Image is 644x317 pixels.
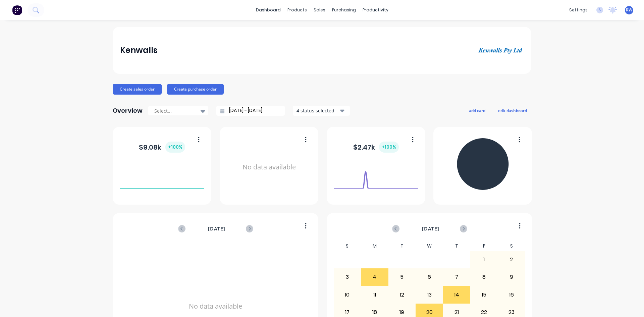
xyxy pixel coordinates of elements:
[626,7,632,13] span: RW
[443,286,470,303] div: 14
[334,269,361,285] div: 3
[334,241,361,251] div: S
[566,5,591,15] div: settings
[361,269,388,285] div: 4
[334,286,361,303] div: 10
[361,286,388,303] div: 11
[359,5,392,15] div: productivity
[113,84,162,95] button: Create sales order
[389,269,416,285] div: 5
[297,107,339,114] div: 4 status selected
[329,5,359,15] div: purchasing
[471,269,497,285] div: 8
[498,269,525,285] div: 9
[361,241,388,251] div: M
[465,106,490,115] button: add card
[227,136,311,199] div: No data available
[416,286,443,303] div: 13
[139,142,185,153] div: $ 9.08k
[167,84,224,95] button: Create purchase order
[498,251,525,268] div: 2
[120,44,158,57] div: Kenwalls
[443,269,470,285] div: 7
[443,241,471,251] div: T
[470,241,498,251] div: F
[498,286,525,303] div: 16
[165,142,185,153] div: + 100 %
[494,106,531,115] button: edit dashboard
[471,251,497,268] div: 1
[208,225,225,232] span: [DATE]
[284,5,310,15] div: products
[379,142,399,153] div: + 100 %
[416,269,443,285] div: 6
[293,106,350,116] button: 4 status selected
[310,5,329,15] div: sales
[113,104,143,117] div: Overview
[416,241,443,251] div: W
[498,241,525,251] div: S
[353,142,399,153] div: $ 2.47k
[253,5,284,15] a: dashboard
[471,286,497,303] div: 15
[422,225,439,232] span: [DATE]
[389,286,416,303] div: 12
[477,46,524,54] img: Kenwalls
[12,5,22,15] img: Factory
[388,241,416,251] div: T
